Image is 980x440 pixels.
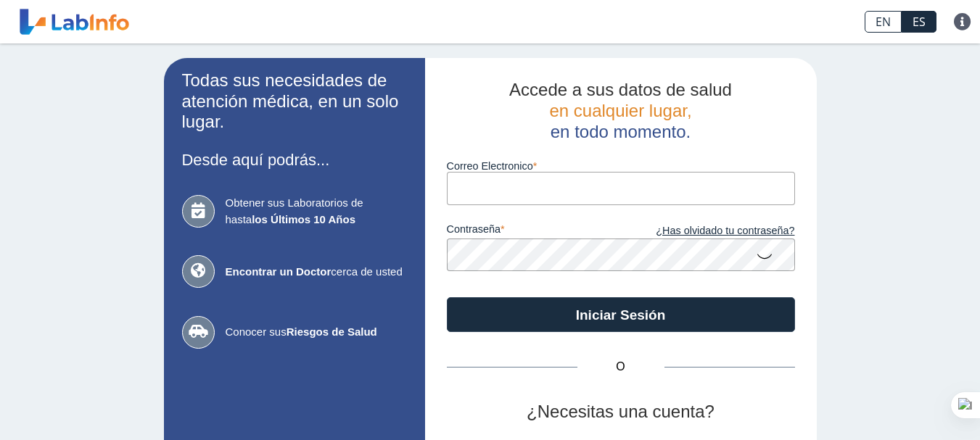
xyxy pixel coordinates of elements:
[287,325,377,338] b: Riesgos de Salud
[226,324,407,341] span: Conocer sus
[447,223,621,239] label: contraseña
[851,383,964,424] iframe: Help widget launcher
[551,122,691,141] span: en todo momento.
[509,80,732,99] span: Accede a sus datos de salud
[902,11,936,33] a: ES
[226,265,332,278] b: Encontrar un Doctor
[447,402,795,423] h2: ¿Necesitas una cuenta?
[182,70,407,133] h2: Todas sus necesidades de atención médica, en un solo lugar.
[447,160,795,172] label: Correo Electronico
[577,358,664,375] span: O
[447,297,795,332] button: Iniciar Sesión
[182,151,407,169] h3: Desde aquí podrás...
[865,11,902,33] a: EN
[252,213,355,225] b: los Últimos 10 Años
[226,264,407,281] span: cerca de usted
[549,101,691,120] span: en cualquier lugar,
[226,195,407,228] span: Obtener sus Laboratorios de hasta
[621,223,795,239] a: ¿Has olvidado tu contraseña?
